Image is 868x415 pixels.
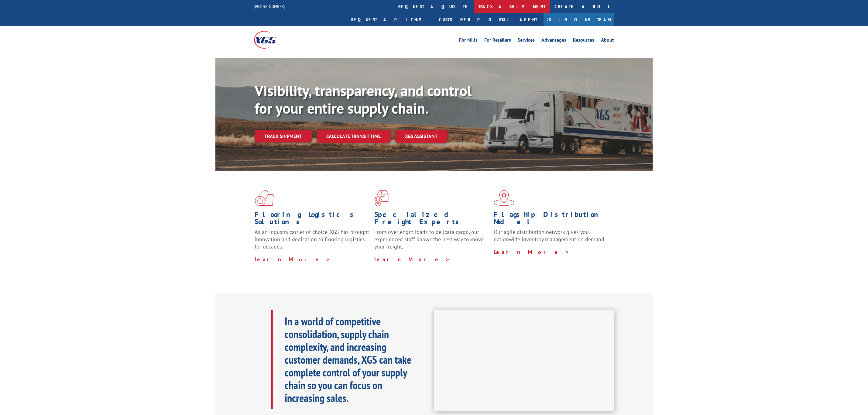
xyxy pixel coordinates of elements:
[494,249,569,256] a: Learn More >
[573,38,595,44] a: Resources
[255,228,369,250] span: As an industry carrier of choice, XGS has brought innovation and dedication to flooring logistics...
[255,211,370,228] h1: Flooring Logistics Solutions
[285,314,412,405] b: In a world of competitive consolidation, supply chain complexity, and increasing customer demands...
[255,190,274,206] img: xgs-icon-total-supply-chain-intelligence-red
[255,256,331,263] a: Learn More >
[374,256,450,263] a: Learn More >
[396,130,448,143] a: XGS ASSISTANT
[494,190,515,206] img: xgs-icon-flagship-distribution-model-red
[518,38,535,44] a: Services
[254,3,286,9] a: [PHONE_NUMBER]
[317,130,391,143] a: Calculate transit time
[514,13,544,26] a: Agent
[374,190,389,206] img: xgs-icon-focused-on-flooring-red
[494,211,609,228] h1: Flagship Distribution Model
[459,38,478,44] a: For Mills
[494,228,606,243] span: Our agile distribution network gives you nationwide inventory management on demand.
[542,38,567,44] a: Advantages
[374,211,489,228] h1: Specialized Freight Experts
[255,81,472,118] b: Visibility, transparency, and control for your entire supply chain.
[435,13,514,26] a: Customer Portal
[544,13,614,26] a: Join Our Team
[485,38,511,44] a: For Retailers
[255,130,312,142] a: Track shipment
[434,310,614,412] iframe: XGS Logistics Solutions
[347,13,435,26] a: Request a pickup
[374,228,489,256] p: From overlength loads to delicate cargo, our experienced staff knows the best way to move your fr...
[601,38,614,44] a: About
